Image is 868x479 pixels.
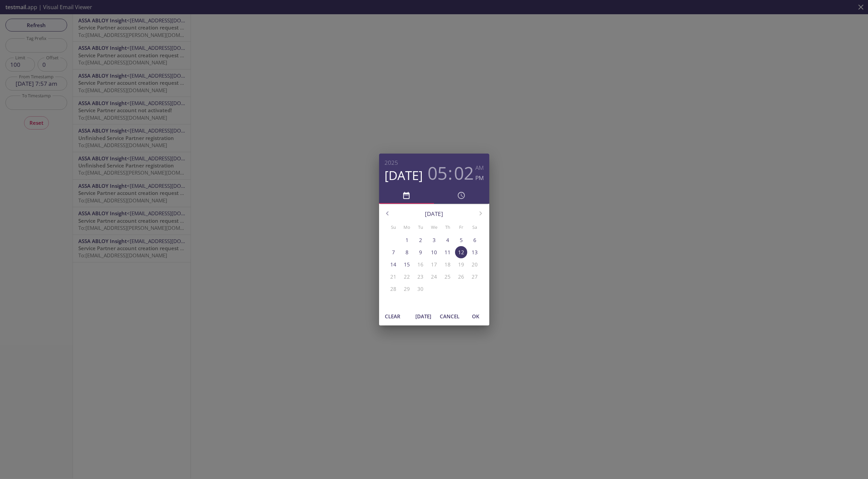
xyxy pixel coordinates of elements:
[433,237,436,244] p: 3
[468,312,484,321] span: OK
[382,310,403,323] button: Clear
[413,310,434,323] button: [DATE]
[419,237,422,244] p: 2
[406,249,409,256] p: 8
[441,224,454,231] span: Th
[415,312,432,321] span: [DATE]
[472,249,478,256] p: 13
[469,234,481,246] button: 6
[401,258,413,271] button: 15
[401,246,413,258] button: 8
[392,249,395,256] p: 7
[428,234,440,246] button: 3
[406,237,409,244] p: 1
[384,158,398,168] button: 2025
[387,224,399,231] span: Su
[460,237,463,244] p: 5
[384,168,423,183] button: [DATE]
[455,234,467,246] button: 5
[473,237,476,244] p: 6
[414,224,427,231] span: Tu
[387,258,399,271] button: 14
[445,249,451,256] p: 11
[384,312,401,321] span: Clear
[475,163,484,173] button: AM
[404,261,410,268] p: 15
[455,246,467,258] button: 12
[441,234,454,246] button: 4
[441,246,454,258] button: 11
[454,163,474,183] button: 02
[440,312,459,321] span: Cancel
[469,246,481,258] button: 13
[437,310,462,323] button: Cancel
[396,209,472,218] p: [DATE]
[414,234,427,246] button: 2
[387,246,399,258] button: 7
[446,237,449,244] p: 4
[469,224,481,231] span: Sa
[428,246,440,258] button: 10
[431,249,437,256] p: 10
[419,249,422,256] p: 9
[401,234,413,246] button: 1
[465,310,487,323] button: OK
[414,246,427,258] button: 9
[448,163,453,183] h3: :
[401,224,413,231] span: Mo
[390,261,396,268] p: 14
[458,249,464,256] p: 12
[475,173,484,183] button: PM
[428,163,447,183] button: 05
[455,224,467,231] span: Fr
[428,224,440,231] span: We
